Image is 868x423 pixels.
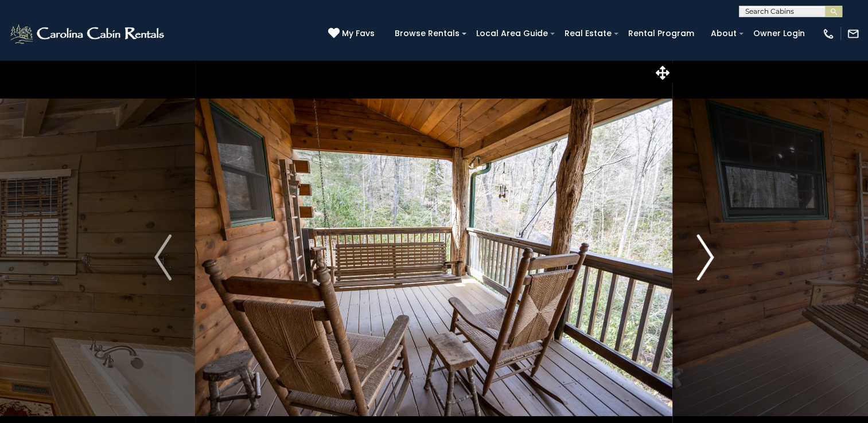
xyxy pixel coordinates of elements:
[470,25,554,42] a: Local Area Guide
[847,28,859,40] img: mail-regular-white.png
[822,28,835,40] img: phone-regular-white.png
[705,25,742,42] a: About
[696,234,714,280] img: arrow
[559,25,617,42] a: Real Estate
[328,28,377,40] a: My Favs
[9,22,168,45] img: White-1-2.png
[748,25,811,42] a: Owner Login
[154,234,172,280] img: arrow
[342,28,375,40] span: My Favs
[622,25,700,42] a: Rental Program
[389,25,465,42] a: Browse Rentals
